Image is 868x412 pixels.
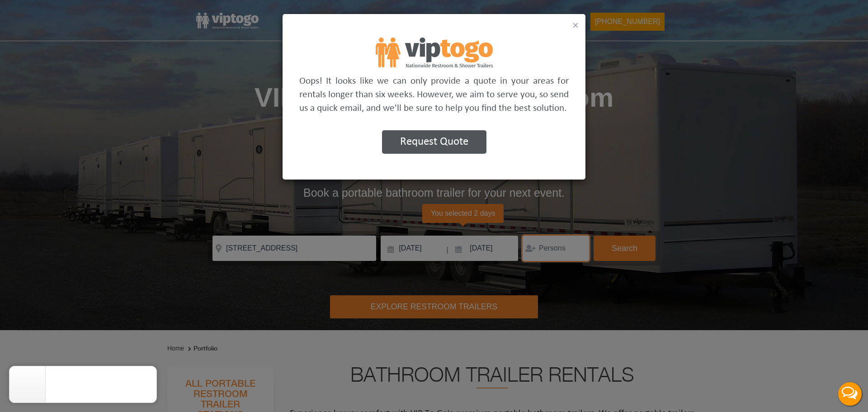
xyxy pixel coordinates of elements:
p: Oops! It looks like we can only provide a quote in your areas for rentals longer than six weeks. ... [299,75,569,115]
a: Request Quote [382,138,486,146]
button: × [572,20,579,31]
img: footer logo [376,38,493,67]
button: Live Chat [832,376,868,412]
button: Request Quote [382,130,486,154]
